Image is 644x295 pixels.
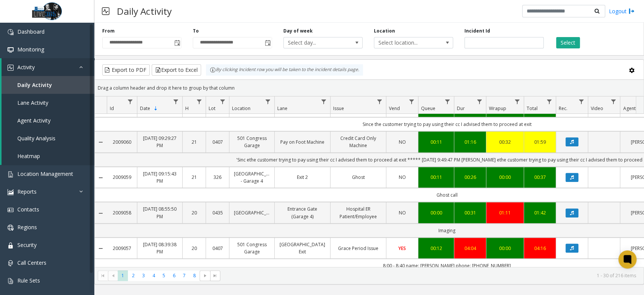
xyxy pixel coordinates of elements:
[374,96,384,107] a: Issue Filter Menu
[210,67,216,73] img: infoIcon.svg
[399,174,406,180] span: NO
[423,245,449,252] a: 00:12
[459,245,481,252] a: 04:04
[529,209,551,216] a: 01:42
[491,209,519,216] div: 01:11
[423,209,449,216] a: 00:00
[283,28,313,34] label: Day of week
[211,138,224,146] a: 0407
[189,270,200,281] span: Page 8
[335,135,381,149] a: Credit Card Only Machine
[491,138,519,146] a: 00:32
[234,241,270,255] a: 501 Congress Garage
[529,174,551,181] a: 00:37
[333,105,344,112] span: Issue
[491,174,519,181] div: 00:00
[2,112,94,129] a: Agent Activity
[187,245,201,252] a: 20
[140,105,150,112] span: Date
[389,105,400,112] span: Vend
[173,37,181,48] span: Toggle popup
[102,64,150,76] button: Export to PDF
[111,209,132,216] a: 2009058
[102,2,109,20] img: pageIcon
[234,170,270,185] a: [GEOGRAPHIC_DATA] - Garage 4
[171,96,181,107] a: Date Filter Menu
[95,175,107,181] a: Collapse Details
[391,138,413,146] a: NO
[399,210,406,216] span: NO
[118,270,128,281] span: Page 1
[2,94,94,112] a: Lane Activity
[95,96,644,267] div: Data table
[17,259,46,266] span: Call Centers
[17,206,39,213] span: Contacts
[457,105,465,112] span: Dur
[335,174,381,181] a: Ghost
[17,170,73,177] span: Location Management
[211,174,224,181] a: 326
[608,96,618,107] a: Video Filter Menu
[8,65,14,71] img: 'icon'
[512,96,522,107] a: Wrapup Filter Menu
[491,245,519,252] a: 00:00
[8,29,14,35] img: 'icon'
[279,205,326,220] a: Entrance Gate (Garage 4)
[17,152,40,160] span: Heatmap
[8,189,14,195] img: 'icon'
[623,105,635,112] span: Agent
[17,28,45,35] span: Dashboard
[17,224,37,231] span: Regions
[8,242,14,248] img: 'icon'
[529,138,551,146] a: 01:59
[211,245,224,252] a: 0407
[212,273,218,279] span: Go to the last page
[391,245,413,252] a: YES
[8,207,14,213] img: 'icon'
[335,205,381,220] a: Hospital ER Patient/Employee
[529,245,551,252] a: 04:16
[159,270,169,281] span: Page 5
[629,7,635,15] img: logout
[95,210,107,216] a: Collapse Details
[406,96,417,107] a: Vend Filter Menu
[374,28,395,34] label: Location
[559,105,567,112] span: Rec.
[17,117,51,124] span: Agent Activity
[200,270,210,281] span: Go to the next page
[193,28,199,34] label: To
[544,96,554,107] a: Total Filter Menu
[527,105,538,112] span: Total
[234,209,270,216] a: [GEOGRAPHIC_DATA]
[391,209,413,216] a: NO
[459,174,481,181] div: 00:26
[474,96,484,107] a: Dur Filter Menu
[2,76,94,94] a: Daily Activity
[152,64,201,76] button: Export to Excel
[234,135,270,149] a: 501 Congress Garage
[591,105,603,112] span: Video
[8,47,14,53] img: 'icon'
[421,105,435,112] span: Queue
[142,135,178,149] a: [DATE] 09:29:27 PM
[423,138,449,146] a: 00:11
[284,37,346,48] span: Select day...
[179,270,189,281] span: Page 7
[489,105,506,112] span: Wrapup
[17,188,37,195] span: Reports
[125,96,135,107] a: Id Filter Menu
[335,245,381,252] a: Grace Period Issue
[185,105,189,112] span: H
[187,174,201,181] a: 21
[459,209,481,216] a: 00:31
[8,260,14,266] img: 'icon'
[459,138,481,146] a: 01:16
[8,171,14,177] img: 'icon'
